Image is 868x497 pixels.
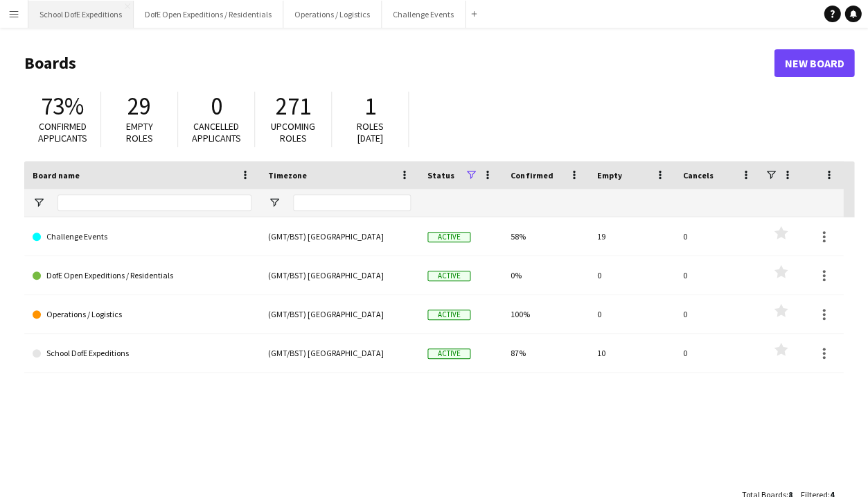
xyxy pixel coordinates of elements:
div: 58% [502,217,588,255]
span: Active [427,232,470,242]
span: Cancels [682,170,713,180]
span: 0 [211,91,222,121]
span: Confirmed applicants [38,120,87,144]
div: 10 [588,334,674,372]
span: Active [427,271,470,281]
div: 100% [502,295,588,333]
span: 271 [276,91,311,121]
button: Operations / Logistics [283,1,382,28]
a: School DofE Expeditions [33,334,251,373]
button: Challenge Events [382,1,466,28]
span: Upcoming roles [271,120,315,144]
div: (GMT/BST) [GEOGRAPHIC_DATA] [260,334,419,372]
div: 0 [674,256,760,294]
span: Timezone [268,170,307,180]
a: Challenge Events [33,217,251,256]
span: 29 [127,91,151,121]
div: (GMT/BST) [GEOGRAPHIC_DATA] [260,295,419,333]
div: (GMT/BST) [GEOGRAPHIC_DATA] [260,217,419,255]
div: 0 [674,295,760,333]
div: 0 [674,334,760,372]
a: New Board [774,49,854,77]
a: Operations / Logistics [33,295,251,334]
span: Confirmed [511,170,553,180]
button: DofE Open Expeditions / Residentials [134,1,283,28]
div: 19 [588,217,674,255]
input: Board name Filter Input [57,194,251,211]
button: Open Filter Menu [33,196,45,209]
h1: Boards [24,53,774,74]
a: DofE Open Expeditions / Residentials [33,256,251,295]
input: Timezone Filter Input [293,194,411,211]
span: Active [427,310,470,320]
span: Board name [33,170,80,180]
span: Empty roles [126,120,153,144]
span: Cancelled applicants [192,120,241,144]
div: 0 [674,217,760,255]
div: 0 [588,256,674,294]
span: Status [427,170,454,180]
div: 0 [588,295,674,333]
div: 0% [502,256,588,294]
span: Empty [596,170,621,180]
button: Open Filter Menu [268,196,281,209]
div: 87% [502,334,588,372]
span: Active [427,348,470,359]
span: Roles [DATE] [357,120,384,144]
span: 1 [364,91,376,121]
div: (GMT/BST) [GEOGRAPHIC_DATA] [260,256,419,294]
button: School DofE Expeditions [28,1,134,28]
span: 73% [41,91,84,121]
